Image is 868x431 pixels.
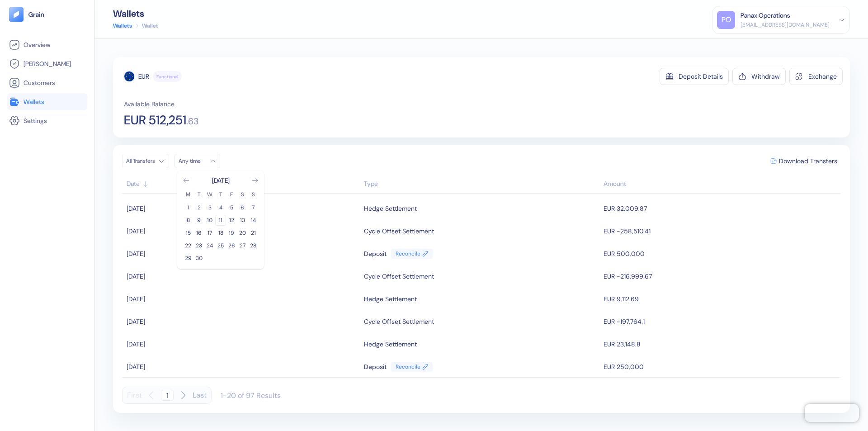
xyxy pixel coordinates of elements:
span: Available Balance [124,99,175,109]
button: Go to next month [251,177,259,184]
button: Exchange [789,68,843,85]
div: Deposit [364,359,387,374]
button: 28 [248,240,259,251]
div: Hedge Settlement [364,336,417,352]
div: Cycle Offset Settlement [364,314,434,329]
div: Sort ascending [127,179,359,189]
button: 7 [248,202,259,213]
div: EUR [138,72,149,81]
button: 3 [204,202,215,213]
td: EUR -216,999.67 [601,265,841,288]
div: Hedge Settlement [364,291,417,307]
td: [DATE] [122,355,362,378]
td: [DATE] [122,310,362,333]
div: Deposit Details [679,73,723,80]
button: 2 [193,202,204,213]
button: 29 [183,253,193,264]
button: Download Transfers [767,154,841,168]
button: 23 [193,240,204,251]
a: Overview [9,39,85,50]
div: PO [717,11,735,29]
a: [PERSON_NAME] [9,58,85,69]
th: Tuesday [193,190,204,199]
button: Deposit Details [660,68,729,85]
span: Customers [24,78,55,87]
iframe: Chatra live chat [805,404,859,422]
button: 25 [215,240,226,251]
button: 8 [183,215,193,226]
a: Settings [9,115,85,126]
span: Overview [24,40,50,49]
button: 14 [248,215,259,226]
td: EUR 500,000 [601,242,841,265]
img: logo [28,11,45,18]
a: Wallets [113,22,132,30]
div: Deposit [364,246,387,261]
td: [DATE] [122,288,362,310]
button: 18 [215,227,226,238]
div: Wallets [113,9,158,18]
button: Any time [175,154,220,168]
div: Sort ascending [364,179,599,189]
td: EUR 250,000 [601,355,841,378]
button: 20 [237,227,248,238]
a: Reconcile [391,362,433,372]
td: EUR 23,148.8 [601,333,841,355]
th: Thursday [215,190,226,199]
button: 9 [193,215,204,226]
div: Withdraw [751,73,780,80]
td: [DATE] [122,220,362,242]
td: [DATE] [122,333,362,355]
button: Withdraw [732,68,786,85]
img: logo-tablet-V2.svg [9,7,24,22]
div: Hedge Settlement [364,201,417,216]
span: Settings [24,116,47,125]
button: 6 [237,202,248,213]
button: 19 [226,227,237,238]
td: [DATE] [122,242,362,265]
div: 1-20 of 97 Results [221,391,281,400]
button: 1 [183,202,193,213]
div: Panax Operations [741,11,790,20]
td: EUR 9,112.69 [601,288,841,310]
td: [DATE] [122,197,362,220]
button: 5 [226,202,237,213]
th: Sunday [248,190,259,199]
td: EUR 32,009.87 [601,197,841,220]
div: [DATE] [212,176,230,185]
button: 17 [204,227,215,238]
button: First [127,387,142,404]
button: 21 [248,227,259,238]
a: Wallets [9,96,85,107]
button: 12 [226,215,237,226]
button: 26 [226,240,237,251]
td: EUR -197,764.1 [601,310,841,333]
button: 16 [193,227,204,238]
button: Go to previous month [183,177,190,184]
button: Last [193,387,207,404]
button: 30 [193,253,204,264]
a: Customers [9,77,85,88]
span: . 63 [186,117,198,126]
div: [EMAIL_ADDRESS][DOMAIN_NAME] [741,21,830,29]
button: 13 [237,215,248,226]
a: Reconcile [391,249,433,259]
div: Exchange [808,73,837,80]
th: Saturday [237,190,248,199]
span: [PERSON_NAME] [24,59,71,68]
th: Wednesday [204,190,215,199]
button: 15 [183,227,193,238]
span: EUR 512,251 [124,114,186,127]
th: Friday [226,190,237,199]
div: Cycle Offset Settlement [364,269,434,284]
button: 10 [204,215,215,226]
div: Any time [179,157,206,165]
div: Sort descending [604,179,836,189]
button: 4 [215,202,226,213]
td: EUR -258,510.41 [601,220,841,242]
button: 24 [204,240,215,251]
td: [DATE] [122,265,362,288]
button: 22 [183,240,193,251]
